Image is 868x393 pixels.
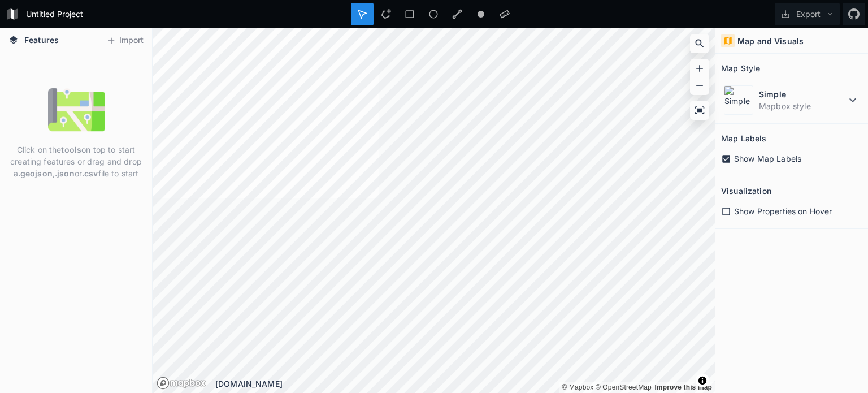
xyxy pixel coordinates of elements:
a: Map feedback [654,383,712,391]
div: [DOMAIN_NAME] [215,378,715,390]
span: Toggle attribution [699,374,706,387]
button: Toggle attribution [696,374,709,387]
p: Click on the on top to start creating features or drag and drop a , or file to start [8,144,144,179]
button: Export [775,3,840,25]
button: Import [101,32,149,50]
a: Mapbox logo [157,377,206,390]
strong: .geojson [18,169,53,178]
dt: Simple [759,88,846,100]
img: empty [48,81,105,138]
h4: Map and Visuals [737,35,804,47]
dd: Mapbox style [759,100,846,112]
strong: tools [61,145,81,154]
span: Show Properties on Hover [734,205,832,217]
span: Features [24,34,59,46]
a: OpenStreetMap [596,383,652,391]
h2: Map Labels [721,129,766,147]
h2: Visualization [721,182,771,200]
a: Mapbox [562,383,593,391]
strong: .csv [82,169,98,178]
h2: Map Style [721,59,760,77]
img: Simple [724,85,753,115]
a: Mapbox logo [157,377,170,390]
span: Show Map Labels [734,153,801,165]
strong: .json [55,169,75,178]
